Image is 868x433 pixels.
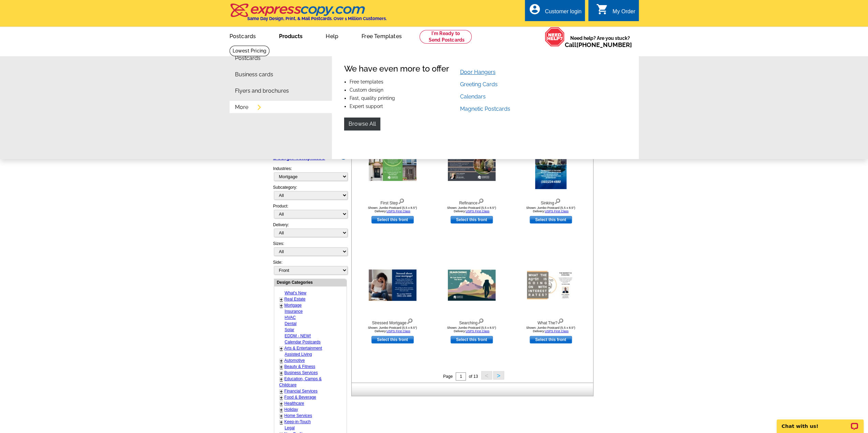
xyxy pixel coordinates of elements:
[513,206,588,213] div: Shown: Jumbo Postcard (5.5 x 8.5") Delivery:
[513,326,588,333] div: Shown: Jumbo Postcard (5.5 x 8.5") Delivery:
[448,150,496,181] img: Refinance
[280,419,283,425] a: +
[350,79,449,84] li: Free templates
[285,327,294,332] a: Solar
[530,336,572,343] a: use this design
[460,106,510,112] a: Magnetic Postcards
[451,336,493,343] a: use this design
[434,326,509,333] div: Shown: Jumbo Postcard (5.5 x 8.5") Delivery:
[235,105,248,110] a: More
[280,395,283,400] a: +
[344,64,449,74] h4: We have even more to offer
[528,7,582,16] a: account_circle Customer login
[285,352,312,357] a: Assisted Living
[285,315,296,320] a: HVAC
[576,41,632,48] a: [PHONE_NUMBER]
[284,297,306,301] a: Real Estate
[613,9,635,18] div: My Order
[481,371,492,380] button: <
[460,81,498,88] a: Greeting Cards
[545,27,565,47] img: help
[434,197,509,206] div: Refinance
[280,413,283,419] a: +
[247,16,387,21] h4: Same Day Design, Print, & Mail Postcards. Over 1 Million Customers.
[284,407,298,412] a: Holiday
[284,346,322,351] a: Arts & Entertainment
[280,364,283,370] a: +
[434,317,509,326] div: Searching
[284,395,316,400] a: Food & Beverage
[466,210,489,213] a: USPS First Class
[284,370,318,375] a: Business Services
[398,197,404,204] img: view design details
[535,141,567,189] img: Sinking
[284,358,305,363] a: Automotive
[273,162,347,184] div: Industries:
[235,88,289,94] a: Flyers and brochures
[280,407,283,413] a: +
[344,118,380,130] a: Browse All
[280,370,283,376] a: +
[219,28,267,44] a: Postcards
[285,291,307,295] a: What's New
[284,413,312,418] a: Home Services
[280,376,283,382] a: +
[273,154,325,161] a: Design Templates
[284,419,311,424] a: Keep-in-Touch
[460,69,496,75] a: Door Hangers
[280,346,283,351] a: +
[279,376,322,387] a: Education, Camps & Childcare
[545,9,582,18] div: Customer login
[554,197,561,204] img: view design details
[460,93,486,100] a: Calendars
[386,210,410,213] a: USPS First Class
[355,206,430,213] div: Shown: Jumbo Postcard (5.5 x 8.5") Delivery:
[557,317,564,324] img: view design details
[528,3,541,15] i: account_circle
[235,72,273,77] a: Business cards
[273,184,347,203] div: Subcategory:
[371,336,414,343] a: use this design
[451,216,493,223] a: use this design
[284,389,318,393] a: Financial Services
[280,401,283,406] a: +
[545,210,569,213] a: USPS First Class
[284,303,302,308] a: Mortgage
[285,340,321,344] a: Calendar Postcards
[285,426,295,430] a: Legal
[355,197,430,206] div: First Step
[386,329,410,333] a: USPS First Class
[772,412,868,433] iframe: LiveChat chat widget
[527,270,575,301] img: What The?
[443,374,453,379] span: Page
[285,309,303,314] a: Insurance
[280,358,283,364] a: +
[448,270,496,301] img: Searching
[565,41,632,48] span: Call
[280,303,283,308] a: +
[469,374,478,379] span: of 13
[273,241,347,259] div: Sizes:
[565,35,635,48] span: Need help? Are you stuck?
[369,269,416,301] img: Stressed Mortgage
[350,96,449,100] li: Fast, quality printing
[369,150,416,181] img: First Step
[530,216,572,223] a: use this design
[466,329,489,333] a: USPS First Class
[355,326,430,333] div: Shown: Jumbo Postcard (5.5 x 8.5") Delivery:
[230,8,387,21] a: Same Day Design, Print, & Mail Postcards. Over 1 Million Customers.
[596,7,635,16] a: shopping_cart My Order
[545,329,569,333] a: USPS First Class
[355,317,430,326] div: Stressed Mortgage
[274,279,347,285] div: Design Categories
[280,297,283,302] a: +
[268,28,313,44] a: Products
[371,216,414,223] a: use this design
[477,197,484,204] img: view design details
[273,203,347,222] div: Product:
[350,88,449,92] li: Custom design
[284,401,304,406] a: Healthcare
[273,259,347,275] div: Side:
[513,197,588,206] div: Sinking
